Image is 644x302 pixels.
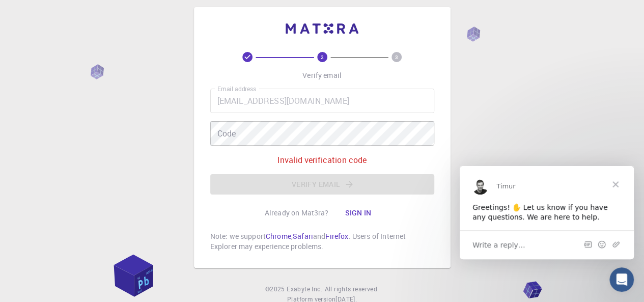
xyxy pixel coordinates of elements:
iframe: Intercom live chat [609,267,634,292]
a: Firefox [325,231,348,241]
span: © 2025 [265,284,287,294]
p: Already on Mat3ra? [265,208,329,218]
a: Safari [293,231,313,241]
button: Sign in [337,203,379,223]
label: Email address [217,85,256,93]
p: Note: we support , and . Users of Internet Explorer may experience problems. [210,231,434,252]
text: 2 [321,53,324,61]
p: Invalid verification code [277,154,367,166]
p: Verify email [302,70,342,80]
span: Exabyte Inc. [287,285,322,293]
text: 3 [395,53,398,61]
span: All rights reserved. [324,284,379,294]
a: Exabyte Inc. [287,284,322,294]
iframe: Intercom live chat message [460,166,634,259]
a: Chrome [266,231,291,241]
